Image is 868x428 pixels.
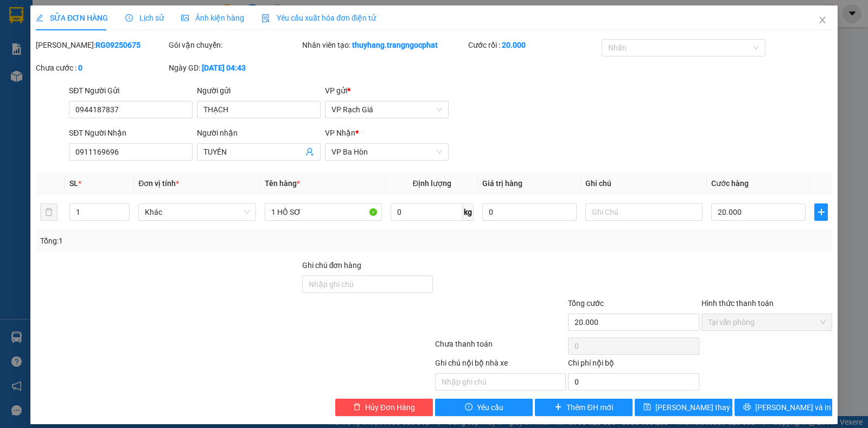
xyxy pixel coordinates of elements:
span: Khác [145,204,249,220]
button: deleteHủy Đơn Hàng [335,399,433,416]
div: Người nhận [197,127,321,139]
div: Ghi chú nội bộ nhà xe [435,357,566,373]
span: Tổng cước [568,299,604,308]
b: thuyhang.trangngocphat [352,41,438,49]
span: exclamation-circle [465,403,473,412]
span: SL [69,179,78,188]
div: Chi phí nội bộ [568,357,699,373]
span: [PERSON_NAME] và In [755,401,831,413]
b: RG09250675 [95,41,141,49]
input: Ghi chú đơn hàng [302,276,433,293]
div: [PERSON_NAME]: [36,39,167,51]
span: VP Nhận [325,129,355,137]
span: SỬA ĐƠN HÀNG [36,14,108,22]
span: user-add [305,148,314,156]
div: SĐT Người Nhận [69,127,193,139]
span: Định lượng [413,179,451,188]
button: plusThêm ĐH mới [535,399,633,416]
span: Đơn vị tính [138,179,179,188]
button: save[PERSON_NAME] thay đổi [635,399,732,416]
b: 20.000 [502,41,526,49]
th: Ghi chú [581,173,707,194]
input: Ghi Chú [585,203,703,221]
span: save [643,403,651,412]
span: printer [743,403,751,412]
div: SĐT Người Gửi [69,85,193,97]
button: printer[PERSON_NAME] và In [735,399,832,416]
span: VP Ba Hòn [331,144,442,160]
button: exclamation-circleYêu cầu [435,399,533,416]
span: VP Rạch Giá [331,101,442,118]
div: VP gửi [325,85,449,97]
label: Hình thức thanh toán [701,299,774,308]
div: Chưa thanh toán [434,338,567,357]
span: kg [463,203,474,221]
div: Tổng: 1 [40,235,336,247]
div: Nhân viên tạo: [302,39,467,51]
span: Yêu cầu [477,401,503,413]
span: Yêu cầu xuất hóa đơn điện tử [261,14,376,22]
button: plus [814,203,828,221]
div: Ngày GD: [169,62,299,74]
span: picture [181,14,189,22]
div: Gói vận chuyển: [169,39,299,51]
input: Nhập ghi chú [435,373,566,391]
span: [PERSON_NAME] thay đổi [655,401,742,413]
span: plus [815,208,827,216]
button: delete [40,203,58,221]
span: Thêm ĐH mới [566,401,612,413]
span: Tên hàng [265,179,300,188]
label: Ghi chú đơn hàng [302,261,362,270]
button: Close [807,5,838,36]
span: Tại văn phòng [708,314,826,330]
b: [DATE] 04:43 [202,63,246,72]
span: clock-circle [125,14,133,22]
div: Cước rồi : [468,39,599,51]
div: Người gửi [197,85,321,97]
span: Cước hàng [711,179,749,188]
div: Chưa cước : [36,62,167,74]
span: Lịch sử [125,14,164,22]
span: edit [36,14,43,22]
span: delete [353,403,361,412]
span: plus [554,403,562,412]
input: VD: Bàn, Ghế [265,203,382,221]
span: close [818,16,827,24]
b: 0 [78,63,82,72]
span: Giá trị hàng [482,179,522,188]
span: Hủy Đơn Hàng [365,401,415,413]
img: icon [261,14,270,23]
span: Ảnh kiện hàng [181,14,244,22]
